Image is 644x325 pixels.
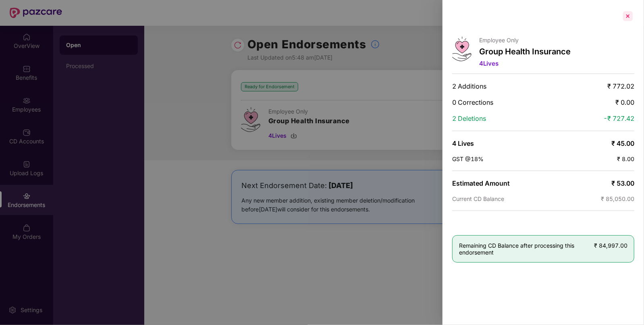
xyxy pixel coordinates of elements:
[480,37,571,43] p: Employee Only
[480,47,571,56] p: Group Health Insurance
[452,37,472,61] img: svg+xml;base64,PHN2ZyB4bWxucz0iaHR0cDovL3d3dy53My5vcmcvMjAwMC9zdmciIHdpZHRoPSI0Ny43MTQiIGhlaWdodD...
[452,179,510,187] span: Estimated Amount
[607,82,634,90] span: ₹ 772.02
[452,155,484,162] span: GST @18%
[452,195,504,202] span: Current CD Balance
[617,155,634,162] span: ₹ 8.00
[603,114,634,122] span: -₹ 727.42
[452,98,493,106] span: 0 Corrections
[452,82,486,90] span: 2 Additions
[611,139,634,147] span: ₹ 45.00
[594,242,627,249] span: ₹ 84,997.00
[452,139,474,147] span: 4 Lives
[615,98,634,106] span: ₹ 0.00
[480,60,499,67] span: 4 Lives
[452,114,486,122] span: 2 Deletions
[601,195,634,202] span: ₹ 85,050.00
[611,179,634,187] span: ₹ 53.00
[459,242,594,256] span: Remaining CD Balance after processing this endorsement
